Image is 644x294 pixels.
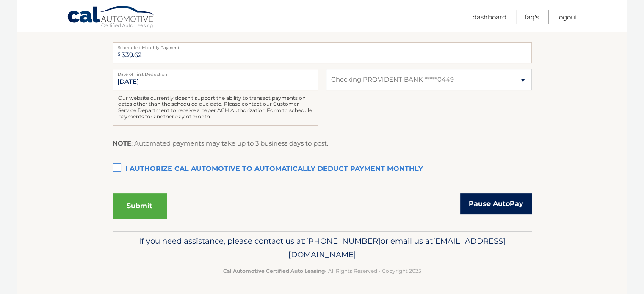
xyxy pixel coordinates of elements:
strong: Cal Automotive Certified Auto Leasing [223,268,325,274]
span: [EMAIL_ADDRESS][DOMAIN_NAME] [288,236,506,259]
label: I authorize cal automotive to automatically deduct payment monthly [113,161,532,178]
a: FAQ's [525,10,539,24]
a: Dashboard [473,10,506,24]
button: Submit [113,193,167,219]
a: Cal Automotive [67,5,156,30]
input: Payment Date [113,69,318,90]
a: Logout [557,10,578,24]
div: Our website currently doesn't support the ability to transact payments on dates other than the sc... [113,90,318,126]
p: : Automated payments may take up to 3 business days to post. [113,138,328,149]
p: If you need assistance, please contact us at: or email us at [118,234,526,261]
label: Date of First Deduction [113,69,318,76]
a: Pause AutoPay [460,193,532,214]
span: $ [115,45,123,64]
input: Payment Amount [113,42,532,63]
p: - All Rights Reserved - Copyright 2025 [118,267,526,275]
span: [PHONE_NUMBER] [306,236,381,246]
label: Scheduled Monthly Payment [113,42,532,49]
strong: NOTE [113,139,131,147]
